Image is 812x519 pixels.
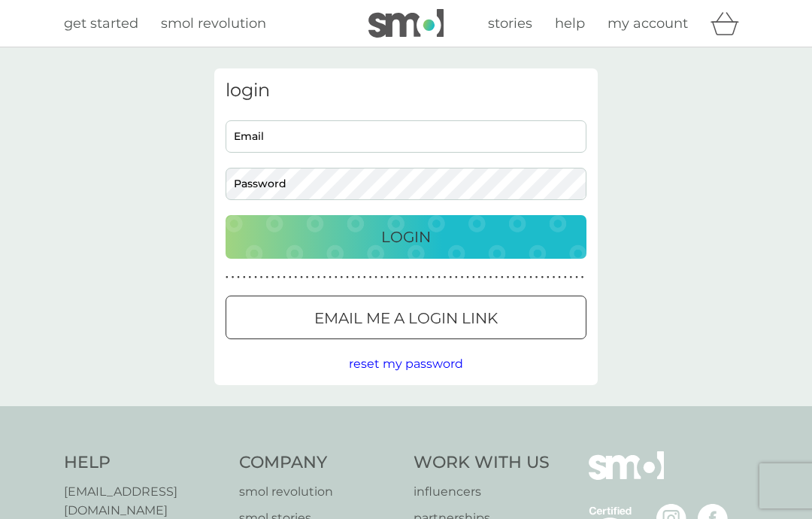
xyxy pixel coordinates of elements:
[488,13,532,35] a: stories
[449,274,452,281] p: ●
[478,274,481,281] p: ●
[409,274,412,281] p: ●
[265,274,268,281] p: ●
[226,274,229,281] p: ●
[349,357,463,371] span: reset my password
[64,15,138,32] span: get started
[386,274,389,281] p: ●
[368,9,444,38] img: smol
[575,274,578,281] p: ●
[414,482,550,502] a: influencers
[535,274,538,281] p: ●
[501,274,504,281] p: ●
[414,451,550,475] h4: Work With Us
[335,274,338,281] p: ●
[329,274,332,281] p: ●
[570,274,573,281] p: ●
[341,274,344,281] p: ●
[254,274,257,281] p: ●
[283,274,286,281] p: ●
[472,274,475,281] p: ●
[380,274,383,281] p: ●
[507,274,510,281] p: ●
[547,274,550,281] p: ●
[555,13,585,35] a: help
[237,274,240,281] p: ●
[432,274,435,281] p: ●
[226,80,586,102] h3: login
[232,274,235,281] p: ●
[381,225,431,249] p: Login
[249,274,252,281] p: ●
[352,274,355,281] p: ●
[607,13,688,35] a: my account
[349,354,463,374] button: reset my password
[589,451,664,502] img: smol
[226,215,586,259] button: Login
[488,15,532,32] span: stories
[311,274,314,281] p: ●
[553,274,556,281] p: ●
[564,274,567,281] p: ●
[489,274,492,281] p: ●
[243,274,246,281] p: ●
[512,274,515,281] p: ●
[260,274,263,281] p: ●
[271,274,274,281] p: ●
[455,274,458,281] p: ●
[461,274,464,281] p: ●
[438,274,441,281] p: ●
[541,274,544,281] p: ●
[317,274,320,281] p: ●
[607,15,688,32] span: my account
[518,274,521,281] p: ●
[239,451,399,475] h4: Company
[239,482,399,502] a: smol revolution
[306,274,309,281] p: ●
[710,8,748,38] div: basket
[483,274,486,281] p: ●
[529,274,532,281] p: ●
[64,13,138,35] a: get started
[581,274,584,281] p: ●
[555,15,585,32] span: help
[357,274,360,281] p: ●
[295,274,298,281] p: ●
[323,274,326,281] p: ●
[346,274,349,281] p: ●
[64,451,224,475] h4: Help
[314,306,498,330] p: Email me a login link
[161,13,266,35] a: smol revolution
[277,274,280,281] p: ●
[403,274,406,281] p: ●
[300,274,303,281] p: ●
[161,15,266,32] span: smol revolution
[426,274,429,281] p: ●
[444,274,447,281] p: ●
[226,296,586,339] button: Email me a login link
[524,274,527,281] p: ●
[363,274,366,281] p: ●
[558,274,561,281] p: ●
[495,274,498,281] p: ●
[420,274,423,281] p: ●
[289,274,292,281] p: ●
[374,274,377,281] p: ●
[398,274,401,281] p: ●
[466,274,469,281] p: ●
[369,274,372,281] p: ●
[392,274,395,281] p: ●
[415,274,418,281] p: ●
